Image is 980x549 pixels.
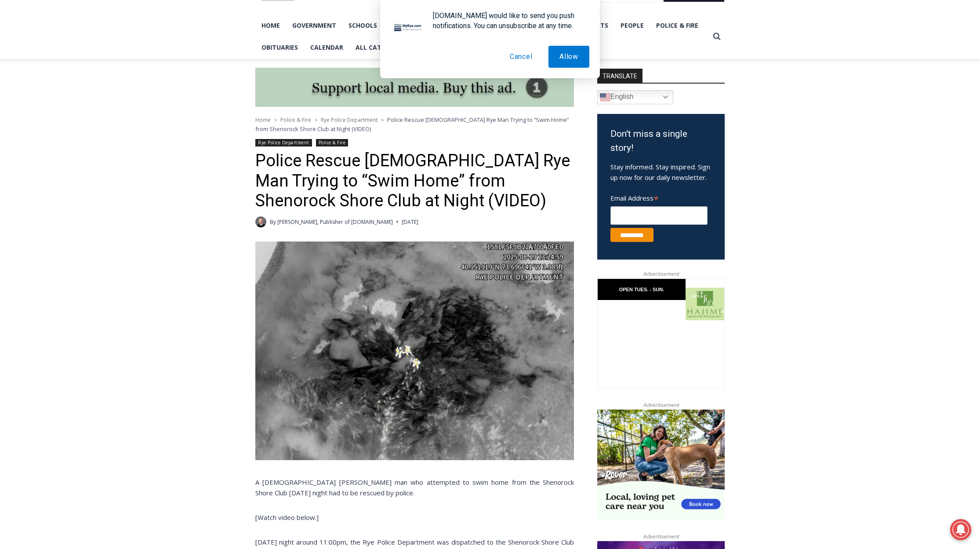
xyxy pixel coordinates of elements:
[0,0,88,22] a: Open Tues. - Sun. [PHONE_NUMBER]
[255,512,574,523] p: [Watch video below.]
[402,218,418,226] time: [DATE]
[255,116,569,132] span: Police Rescue [DEMOGRAPHIC_DATA] Rye Man Trying to “Swim Home” from Shenorock Shore Club at Night...
[316,139,348,146] a: Police & Fire
[634,270,688,278] span: Advertisement
[270,218,276,226] span: By
[499,46,544,68] button: Cancel
[548,46,589,68] button: Allow
[230,88,407,107] span: Intern @ [DOMAIN_NAME]
[381,117,384,123] span: >
[255,242,574,460] img: (PHOTO: Rye Police rescued 51 year old Rye resident Kenneth Niejadlik after he attempted to "swim...
[255,477,574,498] p: A [DEMOGRAPHIC_DATA] [PERSON_NAME] man who attempted to swim home from the Shenorock Shore Club [...
[255,116,271,124] a: Home
[261,3,317,40] a: Book [PERSON_NAME]'s Good Humor for Your Event
[255,139,312,146] a: Rye Police Department
[277,218,393,226] a: [PERSON_NAME], Publisher of [DOMAIN_NAME]
[315,117,317,123] span: >
[610,127,711,155] h3: Don't miss a single story!
[610,189,708,205] label: Email Address
[634,401,688,409] span: Advertisement
[634,532,688,541] span: Advertisement
[255,68,574,107] img: support local media, buy this ad
[255,216,266,227] a: Author image
[600,92,610,102] img: en
[321,116,377,124] a: Rye Police Department
[274,117,277,123] span: >
[255,115,574,133] nav: Breadcrumbs
[211,85,426,110] a: Intern @ [DOMAIN_NAME]
[391,11,426,46] img: notification icon
[3,3,86,36] span: Open Tues. - Sun. [PHONE_NUMBER]
[268,9,306,34] h4: Book [PERSON_NAME]'s Good Humor for Your Event
[255,151,574,211] h1: Police Rescue [DEMOGRAPHIC_DATA] Rye Man Trying to “Swim Home” from Shenorock Shore Club at Night...
[597,90,673,104] a: English
[610,161,711,183] p: Stay informed. Stay inspired. Sign up now for our daily newsletter.
[280,116,311,124] a: Police & Fire
[426,11,589,31] div: [DOMAIN_NAME] would like to send you push notifications. You can unsubscribe at any time.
